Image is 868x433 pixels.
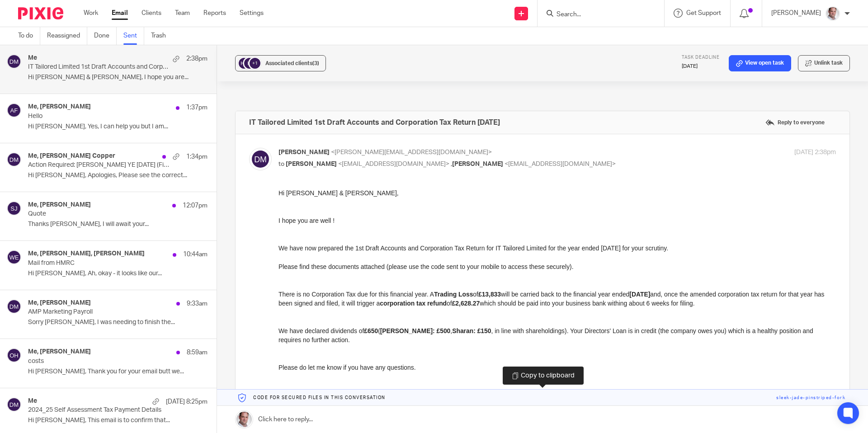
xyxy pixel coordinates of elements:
[235,55,326,71] button: +1 Associated clients(3)
[28,152,115,160] h4: Me, [PERSON_NAME] Copper
[186,103,208,112] p: 1:37pm
[729,55,791,71] a: View open task
[331,149,492,155] span: <[PERSON_NAME][EMAIL_ADDRESS][DOMAIN_NAME]>
[312,61,319,66] span: (3)
[151,27,173,45] a: Trash
[338,161,449,167] span: <[EMAIL_ADDRESS][DOMAIN_NAME]>
[28,308,172,316] p: AMP Marketing Payroll
[278,161,284,167] span: to
[28,259,172,267] p: Mail from HMRC
[28,406,172,414] p: 2024_25 Self Assessment Tax Payment Details
[249,118,500,127] h4: IT Tailored Limited 1st Draft Accounts and Corporation Tax Return [DATE]
[7,299,21,314] img: svg%3E
[686,10,721,16] span: Get Support
[286,161,337,167] span: [PERSON_NAME]
[175,9,190,18] a: Team
[186,54,208,63] p: 2:38pm
[28,113,172,120] p: Hello
[682,63,720,70] p: [DATE]
[112,9,128,18] a: Email
[28,210,172,218] p: Quote
[18,27,40,45] a: To do
[240,9,264,18] a: Settings
[28,201,91,209] h4: Me, [PERSON_NAME]
[28,358,172,365] p: costs
[451,161,452,167] span: ,
[7,348,21,362] img: svg%3E
[278,149,330,155] span: [PERSON_NAME]
[7,54,21,69] img: svg%3E
[826,6,840,21] img: Munro%20Partners-3202.jpg
[7,250,21,264] img: svg%3E
[183,250,208,259] p: 10:44am
[138,111,168,118] strong: tax refund
[7,201,21,216] img: svg%3E
[556,11,637,19] input: Search
[28,74,208,81] p: Hi [PERSON_NAME] & [PERSON_NAME], I hope you are...
[237,56,251,70] img: svg%3E
[7,103,21,118] img: svg%3E
[798,55,850,71] button: Unlink task
[505,161,616,167] span: <[EMAIL_ADDRESS][DOMAIN_NAME]>
[94,27,117,45] a: Done
[28,270,208,278] p: Hi [PERSON_NAME], Ah, okay - it looks like our...
[174,111,202,118] strong: £2,628.27
[771,9,821,18] p: [PERSON_NAME]
[28,348,91,356] h4: Me, [PERSON_NAME]
[250,58,260,69] div: +1
[351,102,372,109] strong: [DATE]
[7,397,21,412] img: svg%3E
[28,397,37,405] h4: Me
[28,103,91,111] h4: Me, [PERSON_NAME]
[101,111,136,118] strong: corporation
[156,102,194,109] strong: Trading Loss
[18,7,63,19] img: Pixie
[28,54,37,62] h4: Me
[187,299,208,308] p: 9:33am
[183,201,208,210] p: 12:07pm
[186,152,208,161] p: 1:34pm
[187,348,208,357] p: 8:59am
[85,139,99,146] strong: £650
[28,161,172,169] p: Action Required: [PERSON_NAME] YE [DATE] (Final Accounts before strike off)
[28,123,208,131] p: Hi [PERSON_NAME], Yes, I can help you but I am...
[28,221,208,228] p: Thanks [PERSON_NAME], I will await your...
[452,161,503,167] span: [PERSON_NAME]
[174,139,212,146] strong: Sharan: £150
[102,139,172,146] strong: [PERSON_NAME]: £500
[243,56,256,70] img: svg%3E
[47,27,87,45] a: Reassigned
[794,148,836,157] p: [DATE] 2:38pm
[28,299,91,307] h4: Me, [PERSON_NAME]
[28,63,172,71] p: IT Tailored Limited 1st Draft Accounts and Corporation Tax Return [DATE]
[28,250,145,258] h4: Me, [PERSON_NAME], [PERSON_NAME]
[123,27,144,45] a: Sent
[166,397,208,406] p: [DATE] 8:25pm
[28,319,208,326] p: Sorry [PERSON_NAME], I was needing to finish the...
[142,9,161,18] a: Clients
[28,172,208,179] p: Hi [PERSON_NAME], Apologies, Please see the correct...
[28,417,208,424] p: Hi [PERSON_NAME], This email is to confirm that...
[249,148,272,170] img: svg%3E
[84,9,98,18] a: Work
[265,61,319,66] span: Associated clients
[682,55,720,60] span: Task deadline
[763,116,827,129] label: Reply to everyone
[7,152,21,167] img: svg%3E
[28,368,208,376] p: Hi [PERSON_NAME], Thank you for your email butt we...
[203,9,226,18] a: Reports
[200,102,222,109] strong: £13,833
